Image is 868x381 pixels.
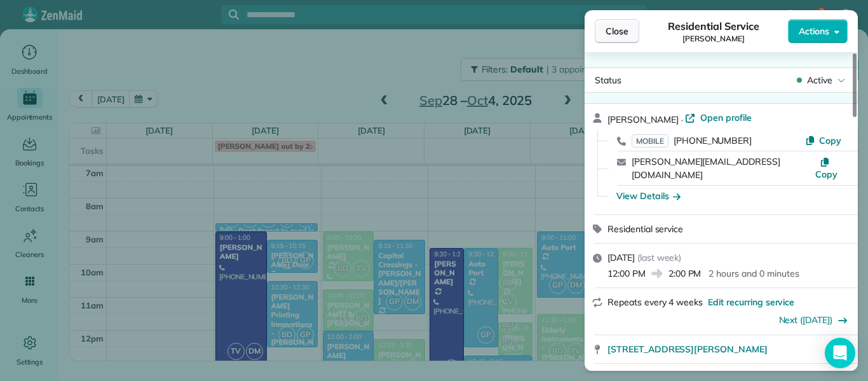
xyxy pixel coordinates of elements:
[607,252,635,263] span: [DATE]
[819,135,841,146] span: Copy
[632,156,780,181] a: [PERSON_NAME][EMAIL_ADDRESS][DOMAIN_NAME]
[805,134,841,147] button: Copy
[811,155,841,181] button: Copy
[709,267,799,280] p: 2 hours and 0 minutes
[632,134,752,147] a: MOBILE[PHONE_NUMBER]
[674,135,752,146] span: [PHONE_NUMBER]
[595,74,621,86] span: Status
[708,296,794,308] span: Edit recurring service
[595,19,639,43] button: Close
[700,111,752,124] span: Open profile
[815,169,837,180] span: Copy
[616,190,681,202] button: View Details
[607,343,850,356] a: [STREET_ADDRESS][PERSON_NAME]
[607,267,646,280] span: 12:00 PM
[825,338,855,368] div: Open Intercom Messenger
[607,114,679,125] span: [PERSON_NAME]
[607,223,683,235] span: Residential service
[682,34,745,44] span: [PERSON_NAME]
[799,25,829,38] span: Actions
[807,74,832,87] span: Active
[607,343,768,356] span: [STREET_ADDRESS][PERSON_NAME]
[632,134,668,148] span: MOBILE
[607,296,703,308] span: Repeats every 4 weeks
[637,252,682,263] span: ( last week )
[679,114,686,125] span: ·
[779,314,848,326] button: Next ([DATE])
[685,111,752,124] a: Open profile
[668,267,702,280] span: 2:00 PM
[779,314,833,326] a: Next ([DATE])
[606,25,628,38] span: Close
[668,18,759,34] span: Residential Service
